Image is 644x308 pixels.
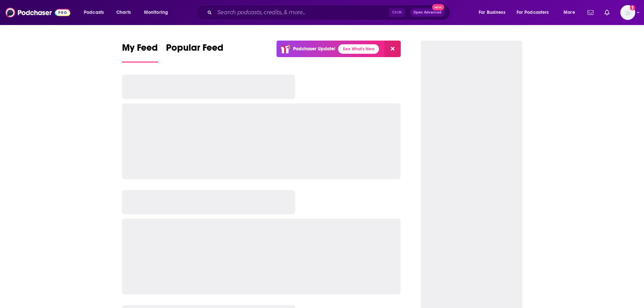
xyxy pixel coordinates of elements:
span: Monitoring [144,8,168,17]
button: open menu [139,7,177,18]
span: Charts [116,8,131,17]
span: More [564,8,575,17]
span: For Podcasters [517,8,549,17]
button: open menu [512,7,559,18]
a: Show notifications dropdown [585,7,596,18]
a: See What's New [338,44,379,54]
span: Logged in as BerkMarc [620,5,635,20]
a: Popular Feed [166,42,223,63]
a: Charts [112,7,135,18]
svg: Add a profile image [630,5,635,10]
span: Popular Feed [166,42,223,57]
img: Podchaser - Follow, Share and Rate Podcasts [5,6,70,19]
a: Show notifications dropdown [602,7,612,18]
p: Podchaser Update! [293,46,335,52]
img: User Profile [620,5,635,20]
span: New [432,4,444,10]
span: Podcasts [84,8,104,17]
span: Ctrl K [389,8,405,17]
button: open menu [474,7,514,18]
input: Search podcasts, credits, & more... [215,7,389,18]
div: Search podcasts, credits, & more... [202,5,457,20]
span: For Business [479,8,505,17]
button: Show profile menu [620,5,635,20]
button: Open AdvancedNew [410,8,445,17]
a: My Feed [122,42,158,63]
button: open menu [559,7,583,18]
span: My Feed [122,42,158,57]
span: Open Advanced [413,11,442,14]
button: open menu [79,7,113,18]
